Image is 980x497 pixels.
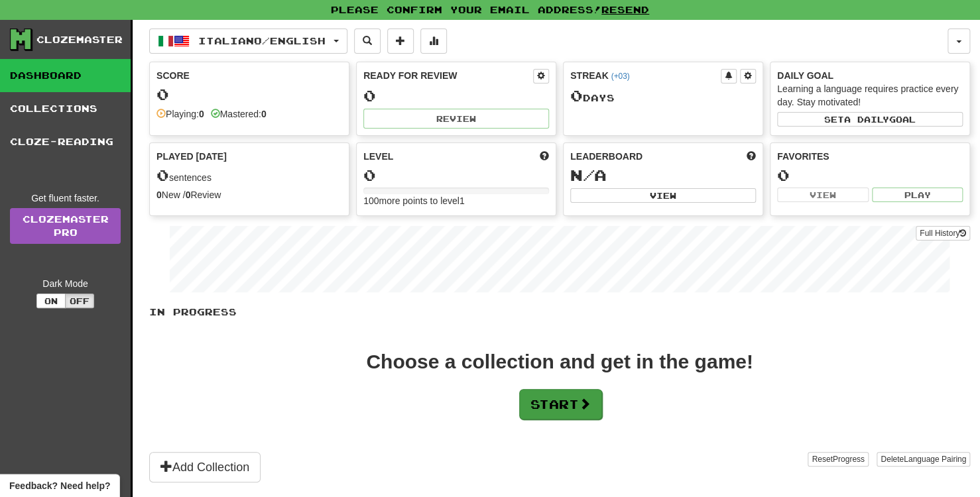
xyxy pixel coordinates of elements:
span: Score more points to level up [540,150,549,163]
div: 0 [156,86,342,103]
button: ResetProgress [808,452,868,467]
span: 0 [570,86,583,105]
div: Dark Mode [10,277,121,290]
button: Review [363,109,549,129]
span: N/A [570,166,607,184]
span: Italiano / English [198,35,326,46]
div: Mastered: [211,107,267,121]
strong: 0 [261,109,267,119]
span: a daily [844,115,889,124]
button: Italiano/English [149,28,347,54]
div: Choose a collection and get in the game! [366,352,753,372]
button: Add Collection [149,452,261,482]
button: Start [519,389,602,419]
button: On [36,294,66,308]
div: Score [156,69,342,82]
a: (+03) [611,72,629,81]
a: Resend [601,4,649,15]
strong: 0 [156,190,162,200]
div: Day s [570,87,756,105]
p: In Progress [149,305,970,319]
a: ClozemasterPro [10,208,121,244]
span: 0 [156,166,169,184]
button: Off [65,294,94,308]
span: Level [363,150,393,163]
div: Get fluent faster. [10,192,121,205]
div: 100 more points to level 1 [363,194,549,207]
div: sentences [156,167,342,184]
div: Favorites [777,150,963,163]
span: This week in points, UTC [747,150,756,163]
div: Playing: [156,107,204,121]
span: Leaderboard [570,150,643,163]
button: More stats [420,28,447,54]
span: Played [DATE] [156,150,227,163]
button: Add sentence to collection [387,28,414,54]
button: Play [872,188,963,202]
button: Search sentences [354,28,381,54]
div: Ready for Review [363,69,533,82]
div: Learning a language requires practice every day. Stay motivated! [777,82,963,109]
div: Clozemaster [36,33,123,46]
div: Streak [570,69,721,82]
button: Seta dailygoal [777,112,963,127]
div: 0 [777,167,963,184]
strong: 0 [186,190,191,200]
div: New / Review [156,188,342,201]
button: DeleteLanguage Pairing [877,452,970,467]
span: Progress [833,455,865,464]
button: View [570,188,756,203]
div: 0 [363,167,549,184]
button: View [777,188,869,202]
span: Language Pairing [904,455,966,464]
strong: 0 [199,109,204,119]
div: Daily Goal [777,69,963,82]
div: 0 [363,87,549,104]
span: Open feedback widget [9,479,110,492]
button: Full History [916,226,970,241]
